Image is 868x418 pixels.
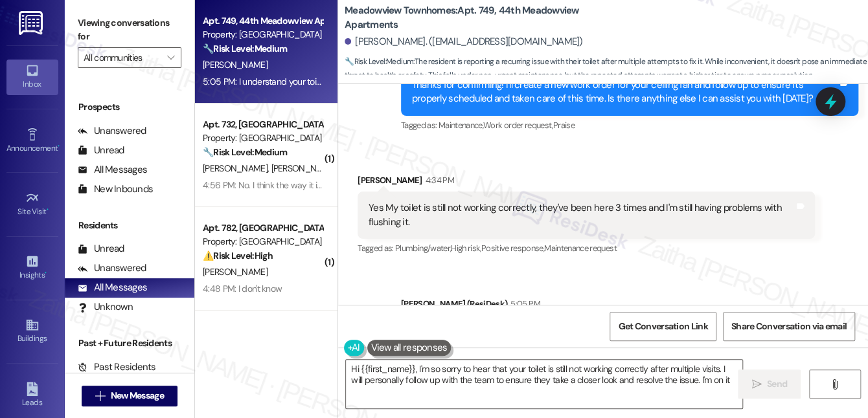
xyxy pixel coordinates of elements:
button: Share Conversation via email [723,312,855,341]
div: Unanswered [78,261,146,275]
div: Yes My toilet is still not working correctly, they've been here 3 times and I'm still having prob... [369,201,794,229]
span: Praise [553,120,575,131]
div: Property: [GEOGRAPHIC_DATA] [203,28,323,41]
button: New Message [82,386,177,406]
span: Plumbing/water , [395,243,451,254]
a: Inbox [6,60,58,94]
span: [PERSON_NAME] [271,162,336,174]
span: Maintenance request [544,243,617,254]
div: Unread [78,144,124,157]
b: Meadowview Townhomes: Apt. 749, 44th Meadowview Apartments [345,4,604,32]
i:  [95,391,105,401]
span: • [45,269,47,278]
span: Positive response , [481,243,544,254]
div: All Messages [78,281,147,294]
i:  [751,379,761,390]
div: Tagged as: [358,239,815,258]
div: 5:05 PM [507,297,540,311]
img: ResiDesk Logo [19,11,45,35]
span: Maintenance , [439,120,483,131]
label: Viewing conversations for [78,13,181,47]
button: Send [738,369,801,399]
span: • [58,142,60,151]
input: All communities [84,47,161,68]
div: Property: [GEOGRAPHIC_DATA] [203,131,323,145]
div: Apt. 732, [GEOGRAPHIC_DATA] [203,118,323,131]
i:  [830,379,839,390]
strong: ⚠️ Risk Level: High [203,250,273,261]
a: Insights • [6,250,58,285]
div: Thanks for confirming! I’ll create a new work order for your ceiling fan and follow up to ensure ... [412,78,838,106]
div: Past + Future Residents [65,336,194,350]
button: Get Conversation Link [610,312,716,341]
span: High risk , [451,243,481,254]
div: 4:48 PM: I don't know [203,283,282,294]
span: Get Conversation Link [618,320,707,333]
div: Unanswered [78,124,146,138]
div: Prospects [65,100,194,114]
i:  [167,52,174,63]
span: New Message [111,389,164,402]
a: Leads [6,378,58,413]
div: New Inbounds [78,182,153,196]
div: Apt. 749, 44th Meadowview Apartments [203,14,323,28]
div: Unknown [78,300,133,314]
div: Tagged as: [401,116,858,135]
span: • [47,205,49,214]
div: 4:56 PM: No. I think the way it is now is good. [203,179,370,191]
div: [PERSON_NAME] [358,173,815,192]
div: [PERSON_NAME] (ResiDesk) [401,297,858,315]
strong: 🔧 Risk Level: Medium [203,146,287,158]
div: Past Residents [78,360,156,374]
span: Work order request , [483,120,553,131]
div: [PERSON_NAME]. ([EMAIL_ADDRESS][DOMAIN_NAME]) [345,35,583,49]
strong: 🔧 Risk Level: Medium [203,43,287,54]
div: Residents [65,219,194,232]
span: : The resident is reporting a recurring issue with their toilet after multiple attempts to fix it... [345,55,868,83]
a: Site Visit • [6,187,58,222]
div: Unread [78,242,124,256]
div: Apt. 4934, [PERSON_NAME][GEOGRAPHIC_DATA] [203,325,323,338]
a: Buildings [6,314,58,349]
textarea: Hi {{first_name}}, I'm so sorry to hear that your toilet is still not working correctly after mul... [346,360,742,408]
span: [PERSON_NAME] [203,59,268,71]
div: 4:34 PM [422,173,454,187]
div: Apt. 782, [GEOGRAPHIC_DATA] [203,221,323,235]
span: [PERSON_NAME] [203,162,271,174]
div: Property: [GEOGRAPHIC_DATA] [203,235,323,248]
span: [PERSON_NAME] [203,266,268,278]
strong: 🔧 Risk Level: Medium [345,56,413,67]
span: Share Conversation via email [731,320,847,333]
span: Send [767,377,787,391]
div: All Messages [78,163,147,177]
